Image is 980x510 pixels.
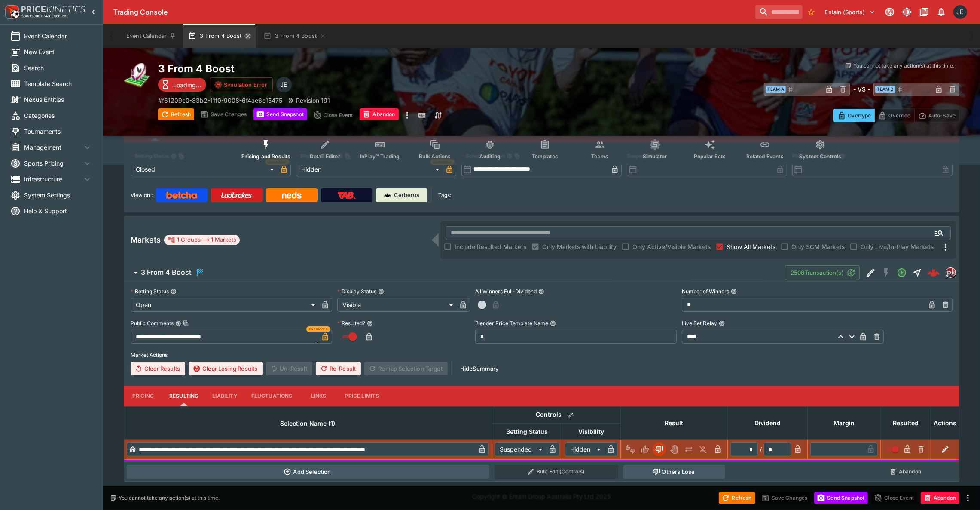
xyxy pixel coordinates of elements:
span: Re-Result [316,362,361,375]
p: Auto-Save [928,111,956,120]
button: Open [931,225,947,241]
button: Resulting [162,386,205,406]
span: Tournaments [24,127,92,136]
span: Event Calendar [24,31,92,40]
p: Blender Price Template Name [475,320,548,327]
button: Edit Detail [863,265,879,280]
label: Market Actions [131,349,953,362]
span: System Settings [24,190,92,200]
button: 3 From 4 Boost [183,24,256,48]
th: Dividend [728,406,808,439]
button: Add Selection [127,465,489,479]
button: Bulk Edit (Controls) [495,465,618,479]
button: Refresh [158,108,194,120]
span: Include Resulted Markets [455,242,526,251]
th: Resulted [881,406,931,439]
span: Overridden [433,159,452,165]
input: search [755,5,803,19]
div: Hidden [565,442,604,456]
button: All Winners Full-Dividend [538,289,544,295]
button: Price Limits [338,386,386,406]
p: Loading... [173,80,201,89]
span: Infrastructure [24,175,82,184]
button: Pricing [124,386,162,406]
button: Live Bet Delay [719,320,725,326]
button: Clear Results [131,362,185,375]
button: Lose [653,442,666,456]
img: Cerberus [384,192,391,199]
button: Liability [205,386,244,406]
button: Not Set [623,442,637,456]
span: Overridden [309,326,328,332]
button: James Edlin [951,3,970,22]
span: Detail Editor [310,153,340,160]
span: Pricing and Results [241,153,290,160]
div: pricekinetics [946,267,956,278]
img: rugby_league.png [124,62,151,89]
span: Popular Bets [694,153,726,160]
button: Display Status [378,289,384,295]
button: No Bookmarks [804,5,818,19]
button: Refresh [719,492,755,504]
span: Simulator [643,153,667,160]
p: Resulted? [337,320,365,327]
button: Clear Losing Results [189,362,263,375]
span: Bulk Actions [419,153,451,160]
span: Only SGM Markets [791,242,845,251]
span: Templates [532,153,558,160]
span: InPlay™ Trading [360,153,400,160]
h5: Markets [131,235,161,245]
img: PriceKinetics Logo [3,3,20,21]
button: 3 From 4 Boost [124,264,785,281]
button: Event Calendar [121,24,181,48]
button: Abandon [883,465,928,479]
div: 90a7a085-6d7d-40c6-afb9-1bd848599825 [928,267,940,279]
button: more [402,108,412,122]
svg: Open [897,267,907,278]
p: Number of Winners [682,288,729,295]
img: logo-cerberus--red.svg [928,267,940,279]
span: Help & Support [24,206,92,215]
button: Win [638,442,652,456]
button: Toggle light/dark mode [899,4,915,20]
button: Overtype [833,109,875,122]
button: Others Lose [623,465,725,479]
th: Result [621,406,728,439]
img: Sportsbook Management [21,14,68,18]
p: Revision 191 [296,96,330,105]
button: Number of Winners [731,289,737,295]
button: SGM Disabled [879,265,894,280]
span: Related Events [746,153,784,160]
span: Betting Status [497,427,557,437]
svg: More [940,242,951,252]
button: Push [682,442,696,456]
div: James Edlin [276,77,292,92]
button: Fluctuations [244,386,299,406]
span: Un-Result [266,362,312,375]
button: Abandon [921,492,959,504]
button: HideSummary [455,362,504,375]
p: Cerberus [394,191,420,200]
span: Nexus Entities [24,95,92,104]
p: You cannot take any action(s) at this time. [119,494,220,502]
span: Mark an event as closed and abandoned. [921,493,959,501]
th: Controls [492,406,621,423]
th: Actions [931,406,959,439]
span: Only Live/In-Play Markets [861,242,934,251]
div: Visible [337,298,456,312]
button: Copy To Clipboard [183,320,189,326]
button: Auto-Save [914,109,959,122]
button: Open [894,265,910,280]
button: 3 From 4 Boost [258,24,331,48]
button: Straight [910,265,925,280]
button: Notifications [934,4,949,20]
span: Auditing [479,153,501,160]
div: Trading Console [113,8,752,17]
img: pricekinetics [946,268,956,277]
span: Mark an event as closed and abandoned. [360,110,398,118]
button: Send Snapshot [253,108,307,120]
span: Visibility [569,427,614,437]
div: Event type filters [235,134,848,165]
div: James Edlin [953,5,967,19]
button: Eliminated In Play [696,442,710,456]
